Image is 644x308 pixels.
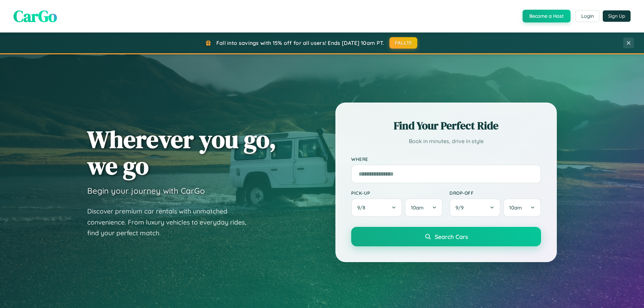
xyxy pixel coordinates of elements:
[405,198,443,217] button: 10am
[411,204,424,211] span: 10am
[351,190,443,196] label: Pick-up
[351,198,402,217] button: 9/8
[449,190,541,196] label: Drop-off
[435,233,468,240] span: Search Cars
[523,10,571,22] button: Become a Host
[389,37,418,49] button: FALL15
[603,10,631,22] button: Sign Up
[351,227,541,246] button: Search Cars
[13,5,57,27] span: CarGo
[509,204,522,211] span: 10am
[351,156,541,162] label: Where
[351,118,541,133] h2: Find Your Perfect Ride
[87,186,205,196] h3: Begin your journey with CarGo
[503,198,541,217] button: 10am
[576,10,599,22] button: Login
[87,206,255,239] p: Discover premium car rentals with unmatched convenience. From luxury vehicles to everyday rides, ...
[449,198,500,217] button: 9/9
[455,204,467,211] span: 9 / 9
[216,40,384,46] span: Fall into savings with 15% off for all users! Ends [DATE] 10am PT.
[87,126,276,179] h1: Wherever you go, we go
[351,136,541,146] p: Book in minutes, drive in style
[357,204,369,211] span: 9 / 8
